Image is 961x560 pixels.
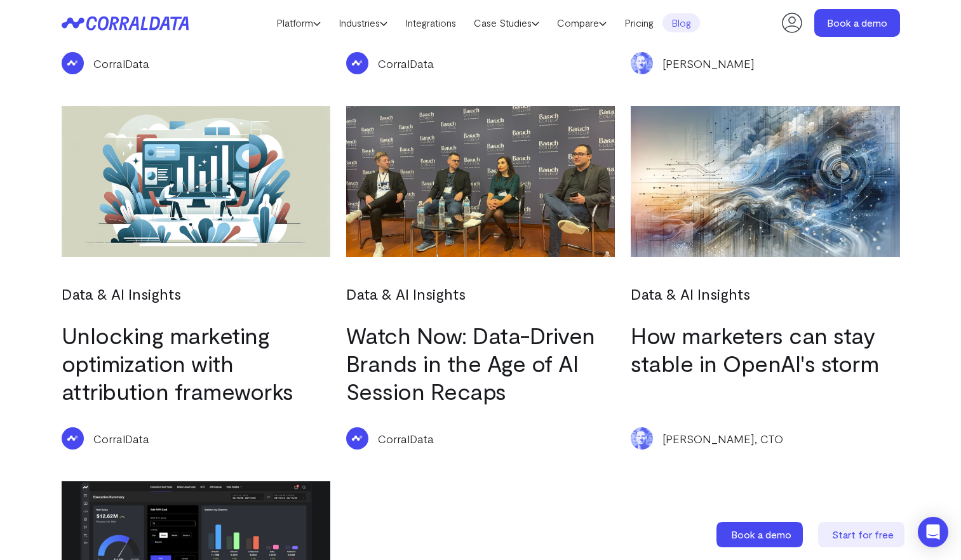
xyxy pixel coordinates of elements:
[465,13,548,32] a: Case Studies
[346,321,595,404] a: Watch Now: Data-Driven Brands in the Age of AI Session Recaps
[918,517,948,547] div: Open Intercom Messenger
[62,321,293,404] a: Unlocking marketing optimization with attribution frameworks
[93,430,149,447] p: CorralData
[330,13,396,32] a: Industries
[662,13,700,32] a: Blog
[631,321,878,377] a: How marketers can stay stable in OpenAI's storm
[731,528,791,540] span: Book a demo
[62,283,318,305] div: Data & AI Insights
[615,13,662,32] a: Pricing
[716,522,805,547] a: Book a demo
[93,55,149,72] p: CorralData
[378,55,434,72] p: CorralData
[378,430,434,447] p: CorralData
[267,13,330,32] a: Platform
[832,528,894,540] span: Start for free
[662,430,783,447] p: [PERSON_NAME], CTO
[818,522,907,547] a: Start for free
[548,13,615,32] a: Compare
[814,9,900,37] a: Book a demo
[346,283,602,305] div: Data & AI Insights
[662,55,755,72] p: [PERSON_NAME]
[396,13,465,32] a: Integrations
[631,283,887,305] div: Data & AI Insights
